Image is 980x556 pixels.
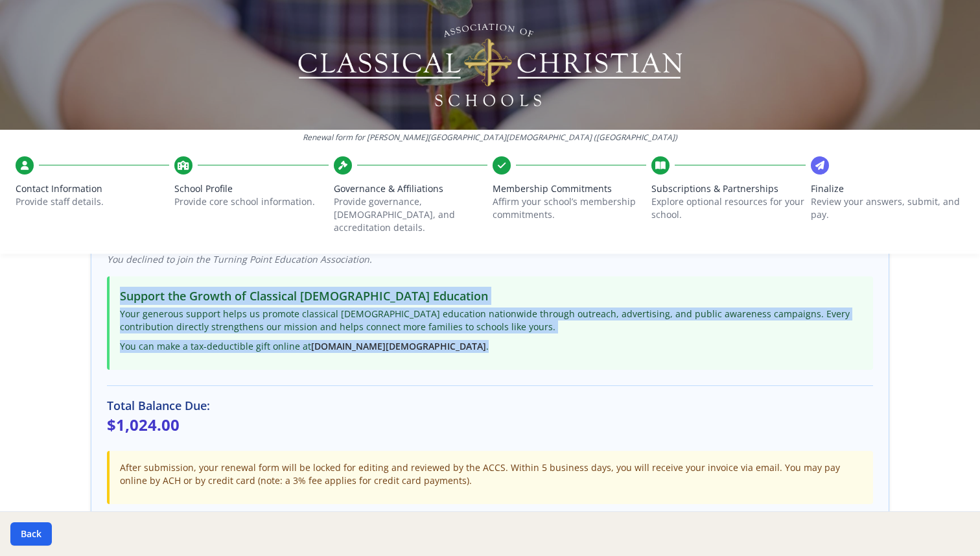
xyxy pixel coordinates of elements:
[334,182,487,195] span: Governance & Affiliations
[107,396,873,415] h3: Total Balance Due:
[296,19,684,110] img: Logo
[311,340,486,352] a: [DOMAIN_NAME][DEMOGRAPHIC_DATA]
[16,195,169,208] p: Provide staff details.
[16,182,169,195] span: Contact Information
[120,340,863,353] p: You can make a tax-deductible gift online at .
[10,522,52,546] button: Back
[811,182,964,195] span: Finalize
[811,195,964,221] p: Review your answers, submit, and pay.
[120,461,863,487] p: After submission, your renewal form will be locked for editing and reviewed by the ACCS. Within 5...
[651,182,805,195] span: Subscriptions & Partnerships
[651,195,805,221] p: Explore optional resources for your school.
[120,308,863,333] p: Your generous support helps us promote classical [DEMOGRAPHIC_DATA] education nationwide through ...
[174,182,328,195] span: School Profile
[493,182,646,195] span: Membership Commitments
[334,195,487,234] p: Provide governance, [DEMOGRAPHIC_DATA], and accreditation details.
[107,415,873,435] p: $1,024.00
[120,287,863,305] h3: Support the Growth of Classical [DEMOGRAPHIC_DATA] Education
[493,195,646,221] p: Affirm your school’s membership commitments.
[174,195,328,208] p: Provide core school information.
